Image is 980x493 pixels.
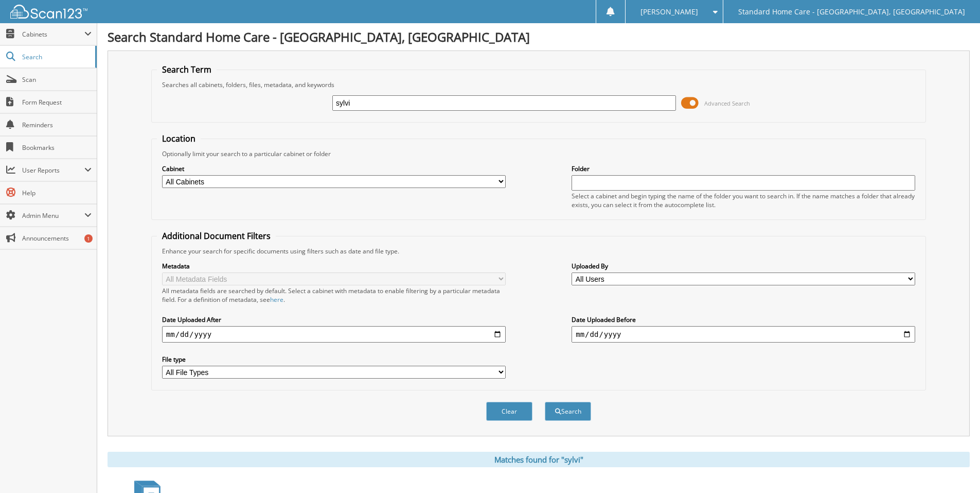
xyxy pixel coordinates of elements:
[704,99,750,107] span: Advanced Search
[22,121,92,129] span: Reminders
[22,234,92,243] span: Announcements
[572,262,915,270] label: Uploaded By
[22,143,92,152] span: Bookmarks
[162,286,506,304] div: All metadata fields are searched by default. Select a cabinet with metadata to enable filtering b...
[157,247,920,256] div: Enhance your search for specific documents using filters such as date and file type.
[108,452,970,467] div: Matches found for "sylvi"
[22,98,92,107] span: Form Request
[270,295,283,304] a: here
[162,315,506,324] label: Date Uploaded After
[162,262,506,270] label: Metadata
[22,211,84,220] span: Admin Menu
[640,9,698,15] span: [PERSON_NAME]
[84,234,93,243] div: 1
[572,326,915,343] input: end
[738,9,965,15] span: Standard Home Care - [GEOGRAPHIC_DATA], [GEOGRAPHIC_DATA]
[486,402,532,421] button: Clear
[157,133,201,144] legend: Location
[22,189,92,197] span: Help
[22,30,84,39] span: Cabinets
[157,149,920,158] div: Optionally limit your search to a particular cabinet or folder
[22,166,84,175] span: User Reports
[572,164,915,173] label: Folder
[157,64,217,75] legend: Search Term
[157,80,920,89] div: Searches all cabinets, folders, files, metadata, and keywords
[22,75,92,84] span: Scan
[22,53,90,61] span: Search
[162,355,506,364] label: File type
[10,5,87,19] img: scan123-logo-white.svg
[108,28,970,45] h1: Search Standard Home Care - [GEOGRAPHIC_DATA], [GEOGRAPHIC_DATA]
[162,326,506,343] input: start
[545,402,591,421] button: Search
[162,164,506,173] label: Cabinet
[572,315,915,324] label: Date Uploaded Before
[157,230,276,242] legend: Additional Document Filters
[572,192,915,209] div: Select a cabinet and begin typing the name of the folder you want to search in. If the name match...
